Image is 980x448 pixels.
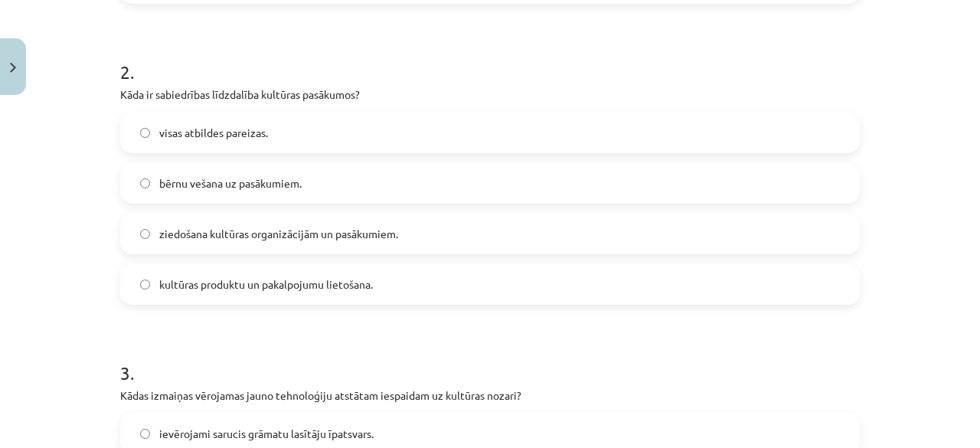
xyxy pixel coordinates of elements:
[140,128,150,138] input: visas atbildes pareizas.
[159,125,268,141] span: visas atbildes pareizas.
[159,175,302,191] span: bērnu vešana uz pasākumiem.
[10,63,16,73] img: icon-close-lesson-0947bae3869378f0d4975bcd49f059093ad1ed9edebbc8119c70593378902aed.svg
[120,388,860,404] p: Kādas izmaiņas vērojamas jauno tehnoloģiju atstātam iespaidam uz kultūras nozari?
[140,280,150,289] input: kultūras produktu un pakalpojumu lietošana.
[159,426,374,442] span: ievērojami sarucis grāmatu lasītāju īpatsvars.
[159,276,373,293] span: kultūras produktu un pakalpojumu lietošana.
[120,335,860,383] h1: 3 .
[120,87,860,103] p: Kāda ir sabiedrības līdzdalība kultūras pasākumos?
[140,178,150,188] input: bērnu vešana uz pasākumiem.
[159,226,398,242] span: ziedošana kultūras organizācijām un pasākumiem.
[140,429,150,439] input: ievērojami sarucis grāmatu lasītāju īpatsvars.
[140,229,150,239] input: ziedošana kultūras organizācijām un pasākumiem.
[120,34,860,82] h1: 2 .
